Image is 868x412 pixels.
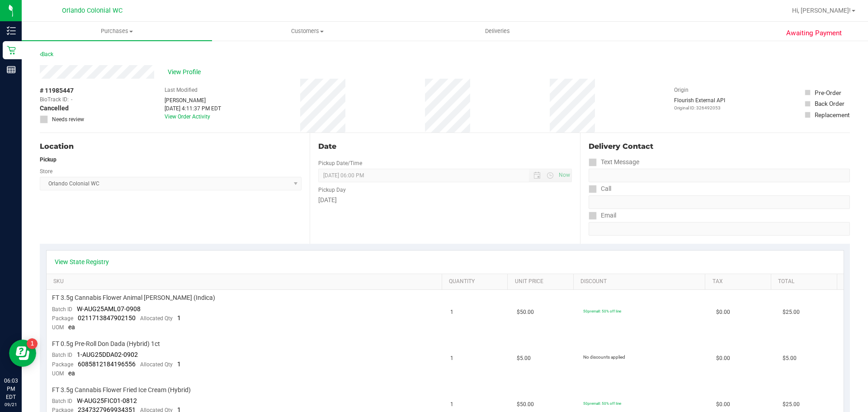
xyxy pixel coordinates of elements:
span: Allocated Qty [140,361,173,368]
span: FT 0.5g Pre-Roll Don Dada (Hybrid) 1ct [52,340,160,348]
span: Batch ID [52,306,72,313]
span: # 11985447 [40,86,74,95]
a: Total [778,278,833,285]
span: 50premall: 50% off line [583,309,621,313]
iframe: Resource center unread badge [27,338,38,349]
div: Date [318,141,571,152]
input: Format: (999) 999-9999 [589,195,850,209]
span: FT 3.5g Cannabis Flower Fried Ice Cream (Hybrid) [52,386,191,394]
span: ea [68,369,75,377]
span: Purchases [22,27,212,35]
span: $0.00 [716,354,730,363]
span: 6085812184196556 [78,360,136,368]
a: Back [40,51,53,57]
span: 1 [450,308,453,317]
label: Last Modified [165,86,198,94]
span: Batch ID [52,352,72,358]
div: Delivery Contact [589,141,850,152]
span: View Profile [168,67,204,77]
span: $5.00 [783,354,797,363]
label: Store [40,167,52,175]
span: $50.00 [517,308,534,317]
div: Back Order [815,99,844,108]
span: $5.00 [517,354,531,363]
span: 1 [177,314,181,322]
span: W-AUG25FIC01-0812 [77,397,137,404]
span: No discounts applied [583,355,625,360]
span: Customers [212,27,402,35]
input: Format: (999) 999-9999 [589,169,850,182]
span: W-AUG25AML07-0908 [77,305,141,313]
a: Discount [580,278,702,285]
p: Original ID: 326492053 [674,104,725,111]
div: [DATE] [318,195,571,205]
p: 09/21 [4,401,18,408]
span: Package [52,315,73,322]
a: Customers [212,22,402,41]
span: $25.00 [783,308,800,317]
label: Pickup Date/Time [318,159,362,167]
label: Call [589,182,611,195]
span: $25.00 [783,400,800,409]
span: Batch ID [52,398,72,404]
a: Tax [712,278,768,285]
div: Pre-Order [815,88,841,97]
div: [DATE] 4:11:37 PM EDT [165,104,221,113]
div: Location [40,141,302,152]
span: 1 [450,354,453,363]
span: 1 [177,360,181,368]
span: Cancelled [40,104,69,113]
span: Hi, [PERSON_NAME]! [792,7,851,14]
span: 0211713847902150 [78,314,136,322]
p: 06:03 PM EDT [4,377,18,401]
span: Orlando Colonial WC [62,7,123,14]
a: SKU [53,278,438,285]
label: Origin [674,86,689,94]
inline-svg: Inventory [7,26,16,35]
div: Flourish External API [674,96,725,111]
span: UOM [52,324,64,331]
span: $0.00 [716,308,730,317]
a: Unit Price [515,278,570,285]
div: Replacement [815,110,849,119]
inline-svg: Retail [7,46,16,55]
a: View State Registry [55,257,109,266]
span: $50.00 [517,400,534,409]
label: Text Message [589,156,639,169]
iframe: Resource center [9,340,36,367]
span: Awaiting Payment [786,28,842,38]
span: UOM [52,370,64,377]
a: Deliveries [402,22,593,41]
span: 1-AUG25DDA02-0902 [77,351,138,358]
span: 50premall: 50% off line [583,401,621,406]
span: ea [68,323,75,331]
a: Quantity [449,278,504,285]
span: FT 3.5g Cannabis Flower Animal [PERSON_NAME] (Indica) [52,294,215,302]
span: Needs review [52,115,84,123]
span: Package [52,361,73,368]
span: Allocated Qty [140,315,173,322]
div: [PERSON_NAME] [165,96,221,104]
a: Purchases [22,22,212,41]
a: View Order Activity [165,114,210,120]
label: Email [589,209,616,222]
span: Deliveries [473,27,522,35]
strong: Pickup [40,156,57,163]
span: $0.00 [716,400,730,409]
span: - [71,95,72,104]
inline-svg: Reports [7,65,16,74]
span: BioTrack ID: [40,95,69,104]
span: 1 [450,400,453,409]
label: Pickup Day [318,186,346,194]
